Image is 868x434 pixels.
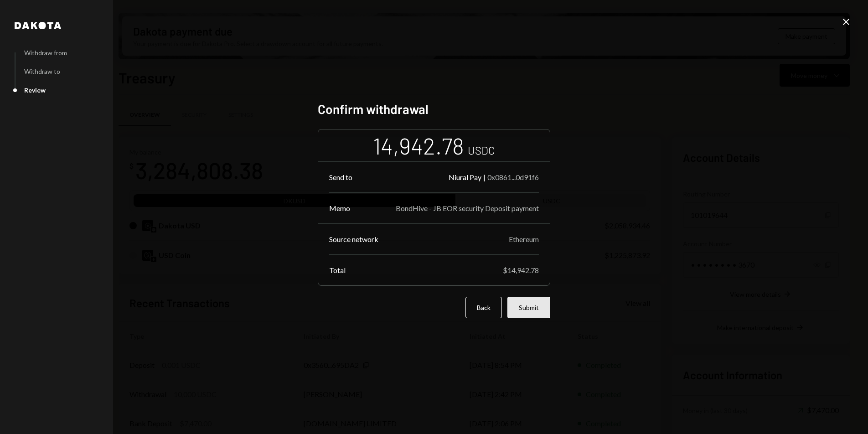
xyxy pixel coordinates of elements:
button: Submit [507,297,550,318]
div: Memo [329,204,350,212]
div: Ethereum [509,235,539,243]
div: Withdraw from [24,49,67,57]
div: 0x0861...0d91f6 [487,173,539,181]
div: $14,942.78 [503,266,539,274]
div: Withdraw to [24,67,60,75]
h2: Confirm withdrawal [318,100,550,118]
div: Total [329,266,346,274]
div: 14,942.78 [373,131,464,160]
div: BondHive - JB EOR security Deposit payment [396,204,539,212]
div: Send to [329,173,352,181]
div: Niural Pay [449,173,481,181]
div: Source network [329,235,378,243]
div: USDC [468,143,495,158]
button: Back [465,297,502,318]
div: Review [24,86,46,94]
div: | [483,173,486,181]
